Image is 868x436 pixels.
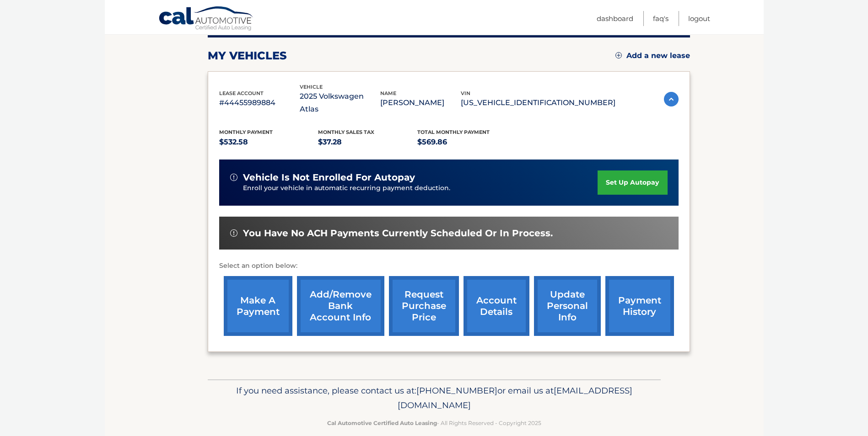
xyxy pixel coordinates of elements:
span: vehicle [300,84,323,90]
span: vehicle is not enrolled for autopay [243,172,415,183]
p: $37.28 [318,136,417,149]
p: If you need assistance, please contact us at: or email us at [214,383,655,413]
strong: Cal Automotive Certified Auto Leasing [327,420,437,426]
p: $569.86 [417,136,517,149]
span: Total Monthly Payment [417,129,490,135]
p: 2025 Volkswagen Atlas [300,90,380,116]
img: alert-white.svg [230,174,237,181]
p: [PERSON_NAME] [380,96,461,109]
p: [US_VEHICLE_IDENTIFICATION_NUMBER] [461,96,615,109]
a: update personal info [534,276,601,336]
a: request purchase price [389,276,459,336]
a: FAQ's [653,11,669,26]
img: add.svg [615,52,622,58]
h2: my vehicles [208,49,287,63]
span: name [380,90,396,96]
span: Monthly sales Tax [318,129,374,135]
img: alert-white.svg [230,229,237,237]
p: Select an option below: [219,261,679,271]
span: Monthly Payment [219,129,273,135]
span: vin [461,90,470,96]
p: $532.58 [219,136,318,149]
a: Add/Remove bank account info [297,276,384,336]
img: accordion-active.svg [664,92,679,106]
a: Dashboard [597,11,633,26]
p: #44455989884 [219,96,300,109]
a: Add a new lease [615,51,690,60]
a: Logout [688,11,710,26]
a: Cal Automotive [158,6,254,32]
span: You have no ACH payments currently scheduled or in process. [243,228,553,239]
span: lease account [219,90,264,96]
p: - All Rights Reserved - Copyright 2025 [214,418,655,428]
a: payment history [605,276,674,336]
span: [EMAIL_ADDRESS][DOMAIN_NAME] [398,385,632,410]
a: account details [464,276,529,336]
span: [PHONE_NUMBER] [416,385,497,396]
p: Enroll your vehicle in automatic recurring payment deduction. [243,183,598,193]
a: make a payment [224,276,292,336]
a: set up autopay [598,170,667,195]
